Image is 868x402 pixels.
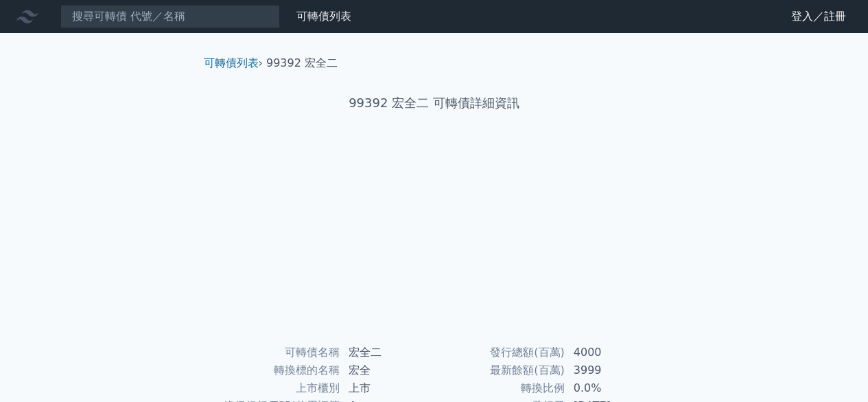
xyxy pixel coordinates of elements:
td: 上市櫃別 [209,379,340,397]
a: 登入／註冊 [780,5,857,27]
td: 宏全二 [340,344,434,361]
li: › [204,55,263,71]
td: 轉換標的名稱 [209,361,340,379]
a: 可轉債列表 [296,10,351,23]
td: 可轉債名稱 [209,344,340,361]
td: 宏全 [340,361,434,379]
td: 轉換比例 [434,379,565,397]
h1: 99392 宏全二 可轉債詳細資訊 [193,93,676,113]
td: 4000 [565,344,659,361]
td: 發行總額(百萬) [434,344,565,361]
td: 最新餘額(百萬) [434,361,565,379]
td: 0.0% [565,379,659,397]
a: 可轉債列表 [204,56,259,69]
li: 99392 宏全二 [266,55,338,71]
td: 3999 [565,361,659,379]
input: 搜尋可轉債 代號／名稱 [60,5,280,28]
td: 上市 [340,379,434,397]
